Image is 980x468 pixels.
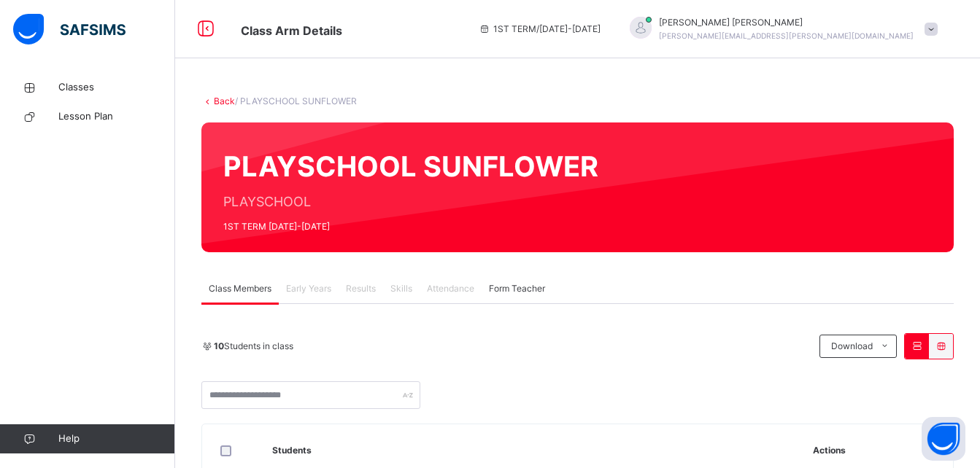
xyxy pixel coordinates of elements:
span: Classes [58,80,175,95]
span: / PLAYSCHOOL SUNFLOWER [235,95,357,106]
span: session/term information [479,23,601,36]
span: Skills [390,282,412,295]
button: Open asap [922,417,965,461]
span: [PERSON_NAME] [PERSON_NAME] [659,16,914,29]
a: Back [214,95,235,106]
span: Students in class [214,340,293,353]
span: Lesson Plan [58,109,175,124]
span: Results [346,282,376,295]
span: 1ST TERM [DATE]-[DATE] [223,220,598,233]
span: Help [58,432,174,446]
span: Attendance [427,282,474,295]
span: Early Years [286,282,331,295]
span: Download [831,340,873,353]
span: Class Arm Details [241,23,342,38]
span: [PERSON_NAME][EMAIL_ADDRESS][PERSON_NAME][DOMAIN_NAME] [659,31,914,40]
span: Class Members [209,282,271,295]
img: safsims [13,14,126,44]
span: Form Teacher [489,282,545,295]
b: 10 [214,340,224,351]
div: IFEOMAANYANWU [615,16,945,42]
